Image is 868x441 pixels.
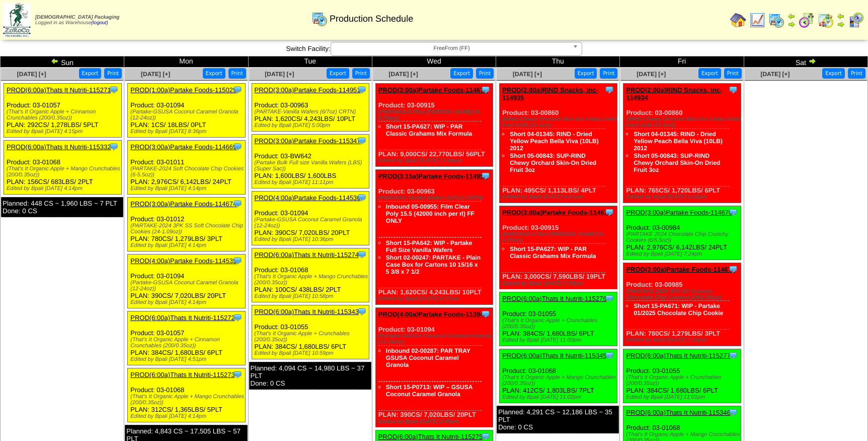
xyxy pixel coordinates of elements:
button: Export [698,68,721,79]
button: Export [327,68,349,79]
a: PROD(6:00a)Thats It Nutriti-115276 [502,295,606,302]
div: Planned: 4,094 CS ~ 14,980 LBS ~ 37 PLT Done: 0 CS [249,362,371,390]
button: Print [352,68,370,79]
span: [DATE] [+] [513,71,542,78]
div: Edited by Bpali [DATE] 4:14pm [7,185,121,192]
a: PROD(2:00a)RIND Snacks, Inc-114934 [626,86,722,101]
div: Edited by Bpali [DATE] 10:58pm [255,293,369,299]
div: Product: 03-00985 PLAN: 780CS / 1,279LBS / 3PLT [623,263,741,346]
div: (Partake-GSUSA Coconut Caramel Granola (12-24oz)) [130,109,245,121]
div: (That's It Organic Apple + Crunchables (200/0.35oz)) [626,374,741,387]
div: (PARTAKE 2024 Chocolate Chip Crunchy Cookies (6/5.5oz)) [626,231,741,243]
div: Edited by Bpali [DATE] 10:59pm [255,350,369,356]
div: Product: 03-01055 PLAN: 384CS / 1,680LBS / 6PLT [623,349,741,403]
div: Product: 03-00915 PLAN: 3,000CS / 7,590LBS / 19PLT [500,206,617,289]
div: (Partake Bulk Full size Vanilla Wafers (LBS) (Super Sac)) [255,160,369,172]
div: (RIND-Chewy Orchard Skin-On 3-Way Dried Fruit SUP (12-3oz)) [626,116,741,129]
button: Print [104,68,122,79]
img: Tooltip [109,142,119,152]
img: Tooltip [109,85,119,95]
span: Production Schedule [330,14,413,24]
a: Short 04-01345: RIND - Dried Yellow Peach Bella Viva (10LB) 2012 [510,131,599,152]
img: arrowleft.gif [787,12,796,20]
span: FreeFrom (FF) [335,42,569,54]
img: Tooltip [357,85,367,95]
a: PROD(6:00a)Thats It Nutriti-115273 [130,371,234,379]
img: Tooltip [481,309,491,319]
a: Short 05-00843: SUP-RIND Chewy Orchard Skin-On Dried Fruit 3oz [634,152,720,173]
a: PROD(3:00a)Partake Foods-114675 [626,266,735,273]
a: PROD(4:00a)Partake Foods-114535 [130,257,236,265]
div: Edited by Bpali [DATE] 8:27pm [378,296,493,302]
img: zoroco-logo-small.webp [3,3,31,37]
button: Export [203,68,225,79]
img: Tooltip [604,85,614,95]
div: (PARTAKE-2024 3PK SS Soft Chocolate Chip Cookies (24-1.09oz)) [130,223,245,235]
img: Tooltip [728,407,738,417]
button: Export [575,68,597,79]
div: (Partake-GSUSA Coconut Caramel Granola (12-24oz)) [130,280,245,292]
div: (Partake-GSUSA Coconut Caramel Granola (12-24oz)) [378,333,493,345]
img: calendarblend.gif [799,12,815,28]
a: [DATE] [+] [760,71,790,78]
img: calendarinout.gif [818,12,834,28]
a: PROD(3:00a)Partake Foods-114670 [626,209,732,216]
a: [DATE] [+] [265,71,294,78]
a: PROD(2:00a)RIND Snacks, Inc-114935 [502,86,598,101]
img: Tooltip [481,171,491,181]
div: Product: 03-01068 PLAN: 312CS / 1,365LBS / 5PLT [128,368,246,422]
td: Fri [620,56,744,68]
img: arrowleft.gif [51,57,59,65]
div: (PARTAKE-6.75oz [PERSON_NAME] (6-6.75oz)) [378,109,493,121]
a: Inbound 02-00287: PAR TRAY GSUSA Coconut Caramel Granola [386,347,470,368]
button: Export [822,68,845,79]
a: [DATE] [+] [17,71,46,78]
span: [DATE] [+] [389,71,418,78]
a: [DATE] [+] [141,71,170,78]
a: PROD(6:00a)Thats It Nutriti-115271 [7,86,111,94]
img: Tooltip [357,136,367,146]
a: PROD(3:00a)Partake Foods-114672 [502,209,611,216]
div: Product: 03-00963 PLAN: 1,620CS / 4,243LBS / 10PLT [375,170,493,305]
div: Product: 03-01068 PLAN: 412CS / 1,803LBS / 7PLT [500,349,617,403]
div: Edited by Bpali [DATE] 4:14pm [130,299,245,305]
a: Short 05-00843: SUP-RIND Chewy Orchard Skin-On Dried Fruit 3oz [510,152,596,173]
div: (PARTAKE-Vanilla Wafers (6/7oz) CRTN) [255,109,369,115]
img: Tooltip [232,85,243,95]
a: Short 04-01345: RIND - Dried Yellow Peach Bella Viva (10LB) 2012 [634,131,723,152]
img: line_graph.gif [749,12,765,28]
img: Tooltip [728,85,738,95]
div: Edited by Bpali [DATE] 4:15pm [7,129,121,135]
a: PROD(6:00a)Thats It Nutriti-115343 [255,308,359,316]
button: Export [79,68,102,79]
td: Tue [248,56,372,68]
div: Edited by Bpali [DATE] 4:14pm [130,413,245,419]
img: Tooltip [357,249,367,260]
a: PROD(4:00a)Partake Foods-114536 [255,194,361,202]
div: Product: 03-00984 PLAN: 2,976CS / 6,142LBS / 24PLT [623,206,741,260]
a: Short 15-PA642: WIP - Partake Full Size Vanilla Wafers [386,239,472,254]
img: Tooltip [604,350,614,360]
div: Product: 03-01094 PLAN: 390CS / 7,020LBS / 20PLT [375,308,493,427]
a: PROD(3:00a)Partake Foods-114951 [255,86,361,94]
button: Print [724,68,742,79]
a: Short 15-PA671: WIP - Partake 01/2025 Chocolate Chip Cookie [634,302,723,317]
button: Print [476,68,494,79]
div: Edited by Bpali [DATE] 10:36pm [255,236,369,242]
a: [DATE] [+] [637,71,666,78]
a: PROD(3:00a)Partake Foods-115347 [255,137,361,145]
div: Product: 03-01012 PLAN: 780CS / 1,279LBS / 3PLT [128,198,246,251]
a: (logout) [91,20,108,26]
a: PROD(6:00a)Thats It Nutriti-115272 [130,314,234,322]
img: arrowleft.gif [837,12,845,20]
div: Product: 03-01094 PLAN: 390CS / 7,020LBS / 20PLT [252,192,369,245]
div: Product: 03-01068 PLAN: 100CS / 438LBS / 2PLT [252,248,369,302]
a: Short 15-P0713: WIP – GSUSA Coconut Caramel Granola [386,384,472,398]
a: PROD(3:00a)Partake Foods-114669 [130,143,236,151]
div: Edited by Bpali [DATE] 3:45pm [378,418,493,424]
img: Tooltip [357,193,367,203]
img: Tooltip [481,85,491,95]
span: [DEMOGRAPHIC_DATA] Packaging [35,15,119,20]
